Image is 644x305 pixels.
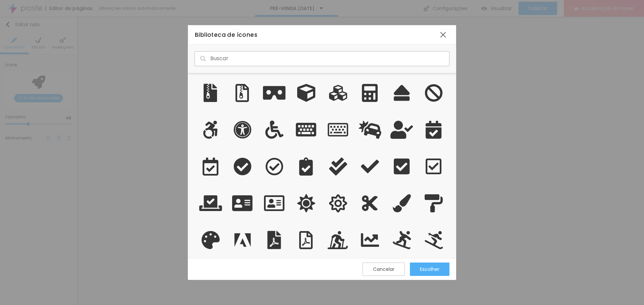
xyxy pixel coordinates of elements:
button: Cancelar [363,263,405,276]
font: Cancelar [373,266,394,273]
img: Ícone [200,56,206,61]
div: grade [188,73,456,258]
font: Biblioteca de ícones [195,31,257,39]
input: Buscar [195,51,449,66]
font: Escolher [420,266,439,273]
button: Escolher [410,263,449,276]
